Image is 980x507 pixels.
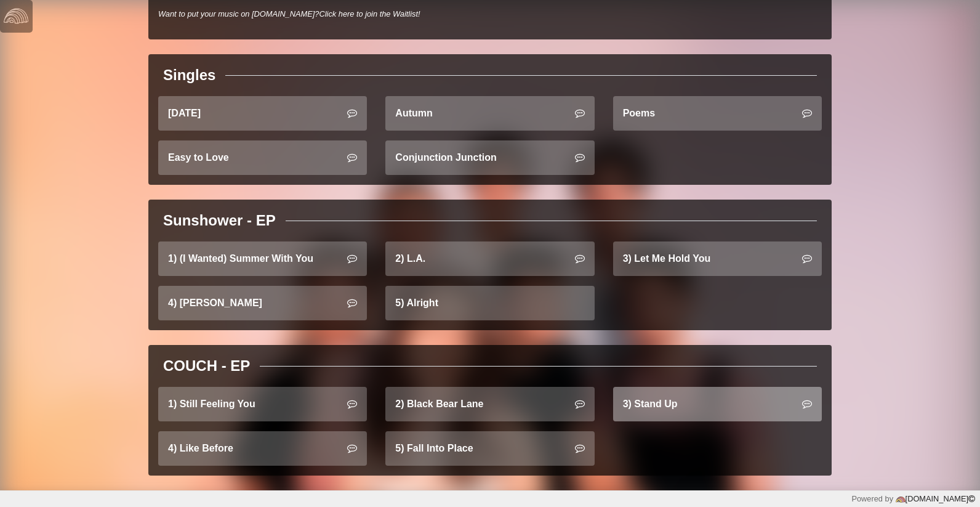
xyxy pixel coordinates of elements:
[893,494,975,503] a: [DOMAIN_NAME]
[158,140,367,175] a: Easy to Love
[319,9,420,18] a: Click here to join the Waitlist!
[163,64,215,86] div: Singles
[158,241,367,276] a: 1) (I Wanted) Summer With You
[385,96,594,131] a: Autumn
[158,286,367,320] a: 4) [PERSON_NAME]
[158,96,367,131] a: [DATE]
[158,387,367,421] a: 1) Still Feeling You
[613,387,822,421] a: 3) Stand Up
[385,241,594,276] a: 2) L.A.
[158,431,367,466] a: 4) Like Before
[851,493,975,505] div: Powered by
[158,9,420,18] i: Want to put your music on [DOMAIN_NAME]?
[163,209,276,232] div: Sunshower - EP
[896,495,906,505] img: logo-color-e1b8fa5219d03fcd66317c3d3cfaab08a3c62fe3c3b9b34d55d8365b78b1766b.png
[385,387,594,421] a: 2) Black Bear Lane
[163,355,250,377] div: COUCH - EP
[4,4,28,28] img: logo-white-4c48a5e4bebecaebe01ca5a9d34031cfd3d4ef9ae749242e8c4bf12ef99f53e8.png
[385,286,594,320] a: 5) Alright
[613,241,822,276] a: 3) Let Me Hold You
[613,96,822,131] a: Poems
[385,431,594,466] a: 5) Fall Into Place
[385,140,594,175] a: Conjunction Junction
